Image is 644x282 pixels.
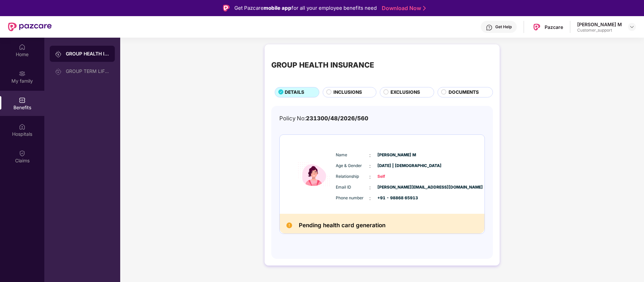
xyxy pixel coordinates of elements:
[55,51,62,57] img: svg+xml;base64,PHN2ZyB3aWR0aD0iMjAiIGhlaWdodD0iMjAiIHZpZXdCb3g9IjAgMCAyMCAyMCIgZmlsbD0ibm9uZSIgeG...
[369,173,371,180] span: :
[369,184,371,191] span: :
[299,220,385,230] h2: Pending health card generation
[532,22,542,32] img: Pazcare_Logo.png
[336,173,369,180] span: Relationship
[495,24,512,30] div: Get Help
[19,150,26,157] img: svg+xml;base64,PHN2ZyBpZD0iQ2xhaW0iIHhtbG5zPSJodHRwOi8vd3d3LnczLm9yZy8yMDAwL3N2ZyIgd2lkdGg9IjIwIi...
[264,5,291,11] strong: mobile app
[369,195,371,202] span: :
[234,4,377,12] div: Get Pazcare for all your employee benefits need
[369,152,371,159] span: :
[19,97,26,104] img: svg+xml;base64,PHN2ZyBpZD0iQmVuZWZpdHMiIHhtbG5zPSJodHRwOi8vd3d3LnczLm9yZy8yMDAwL3N2ZyIgd2lkdGg9Ij...
[333,89,362,96] span: INCLUSIONS
[377,173,411,180] span: Self
[19,123,26,130] img: svg+xml;base64,PHN2ZyBpZD0iSG9zcGl0YWxzIiB4bWxucz0iaHR0cDovL3d3dy53My5vcmcvMjAwMC9zdmciIHdpZHRoPS...
[271,59,374,71] div: GROUP HEALTH INSURANCE
[545,24,563,30] div: Pazcare
[577,21,622,28] div: [PERSON_NAME] M
[306,115,368,122] span: 231300/48/2026/560
[223,5,230,11] img: Logo
[336,184,369,191] span: Email ID
[629,24,635,30] img: svg+xml;base64,PHN2ZyBpZD0iRHJvcGRvd24tMzJ4MzIiIHhtbG5zPSJodHRwOi8vd3d3LnczLm9yZy8yMDAwL3N2ZyIgd2...
[369,162,371,170] span: :
[377,152,411,158] span: [PERSON_NAME] M
[377,163,411,169] span: [DATE] | [DEMOGRAPHIC_DATA]
[423,5,426,12] img: Stroke
[279,114,368,123] div: Policy No:
[577,28,622,33] div: Customer_support
[285,89,304,96] span: DETAILS
[19,70,26,77] img: svg+xml;base64,PHN2ZyB3aWR0aD0iMjAiIGhlaWdodD0iMjAiIHZpZXdCb3g9IjAgMCAyMCAyMCIgZmlsbD0ibm9uZSIgeG...
[486,24,493,31] img: svg+xml;base64,PHN2ZyBpZD0iSGVscC0zMngzMiIgeG1sbnM9Imh0dHA6Ly93d3cudzMub3JnLzIwMDAvc3ZnIiB3aWR0aD...
[294,142,334,207] img: icon
[55,68,62,75] img: svg+xml;base64,PHN2ZyB3aWR0aD0iMjAiIGhlaWdodD0iMjAiIHZpZXdCb3g9IjAgMCAyMCAyMCIgZmlsbD0ibm9uZSIgeG...
[377,184,411,191] span: [PERSON_NAME][EMAIL_ADDRESS][DOMAIN_NAME]
[449,89,479,96] span: DOCUMENTS
[336,152,369,158] span: Name
[286,223,292,228] img: Pending
[66,50,109,57] div: GROUP HEALTH INSURANCE
[19,44,26,50] img: svg+xml;base64,PHN2ZyBpZD0iSG9tZSIgeG1sbnM9Imh0dHA6Ly93d3cudzMub3JnLzIwMDAvc3ZnIiB3aWR0aD0iMjAiIG...
[377,195,411,201] span: +91 - 98868 65913
[336,163,369,169] span: Age & Gender
[336,195,369,201] span: Phone number
[390,89,420,96] span: EXCLUSIONS
[8,23,52,31] img: New Pazcare Logo
[382,5,424,12] a: Download Now
[66,69,109,74] div: GROUP TERM LIFE INSURANCE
